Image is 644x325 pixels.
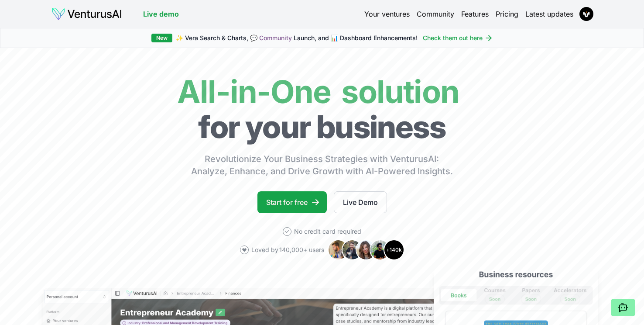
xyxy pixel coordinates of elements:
[356,239,377,260] img: Avatar 3
[461,9,489,19] a: Features
[417,9,454,19] a: Community
[328,239,349,260] img: Avatar 1
[259,34,292,41] a: Community
[51,7,122,21] img: logo
[423,34,493,42] a: Check them out here
[364,9,410,19] a: Your ventures
[342,239,363,260] img: Avatar 2
[579,7,593,21] img: ALV-UjWm1h7z1to9MbzhGGHXPQX5oFLCAAubHJ-LhsuY5sxF2FNecUiLYUkfXJ4QaBHVYd2ejifgAl5PSXP9JUtgyhFupWjhl...
[496,9,518,19] a: Pricing
[151,34,172,42] div: New
[176,34,418,42] span: ✨ Vera Search & Charts, 💬 Launch, and 📊 Dashboard Enhancements!
[334,191,387,213] a: Live Demo
[143,9,179,19] a: Live demo
[370,239,391,260] img: Avatar 4
[525,9,573,19] a: Latest updates
[257,191,327,213] a: Start for free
